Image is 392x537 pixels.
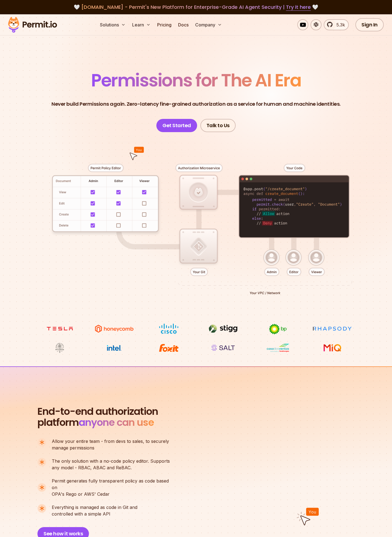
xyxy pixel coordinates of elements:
span: The only solution with a no-code policy editor. Supports [52,458,170,464]
a: Pricing [155,19,174,30]
img: Foxit [148,343,189,353]
p: Never build Permissions again. Zero-latency fine-grained authorization as a service for human and... [51,100,341,108]
img: bp [257,323,298,335]
img: MIQ [314,343,351,353]
p: controlled with a simple API [52,504,137,517]
span: Everything is managed as code in Git and [52,504,137,511]
img: Permit logo [6,15,59,34]
img: tesla [39,323,80,334]
img: Maricopa County Recorder\'s Office [39,343,80,353]
a: 5.3k [324,19,349,30]
h2: platform [37,406,158,428]
span: Permissions for The AI Era [91,68,301,92]
button: Company [193,19,224,30]
button: Solutions [98,19,128,30]
a: Get Started [156,119,197,132]
p: manage permissions [52,438,169,451]
span: anyone can use [79,415,154,429]
div: 🤍 🤍 [13,3,379,11]
span: End-to-end authorization [37,406,158,417]
a: Talk to Us [200,119,236,132]
img: Intel [94,343,135,353]
a: Try it here [286,4,311,11]
a: Sign In [355,18,384,31]
span: Allow your entire team - from devs to sales, to securely [52,438,169,445]
p: OPA's Rego or AWS' Cedar [52,478,175,497]
p: any model - RBAC, ABAC and ReBAC. [52,458,170,471]
img: Cisco [148,323,189,334]
span: 5.3k [333,21,345,28]
img: Honeycomb [94,323,135,334]
a: Docs [176,19,191,30]
img: Stigg [203,323,244,334]
span: [DOMAIN_NAME] - Permit's New Platform for Enterprise-Grade AI Agent Security | [81,4,311,10]
img: salt [203,343,244,353]
span: Permit generates fully transparent policy as code based on [52,478,175,491]
img: Casa dos Ventos [257,343,298,353]
button: Learn [130,19,153,30]
img: Rhapsody Health [312,323,353,334]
